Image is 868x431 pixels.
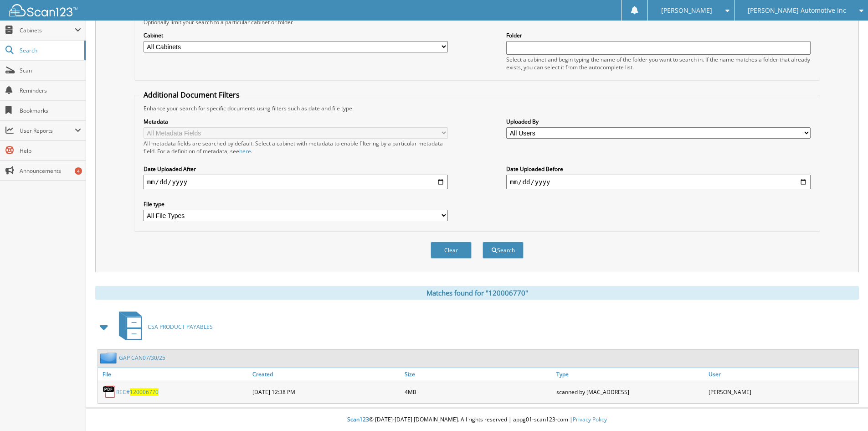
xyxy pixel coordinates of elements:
span: Search [20,47,80,54]
a: File [98,368,250,380]
label: Cabinet [144,31,448,39]
a: Privacy Policy [573,415,607,423]
span: Announcements [20,167,81,175]
input: start [144,175,448,189]
label: Folder [506,31,811,39]
span: [PERSON_NAME] [661,8,712,13]
span: Scan [20,67,81,74]
img: folder2.png [100,352,119,363]
div: Matches found for "120006770" [95,286,859,300]
a: Type [554,368,706,380]
div: Optionally limit your search to a particular cabinet or folder [139,18,815,26]
img: PDF.png [103,385,116,399]
span: [PERSON_NAME] Automotive Inc [748,8,846,13]
div: Select a cabinet and begin typing the name of the folder you want to search in. If the name match... [506,56,811,71]
label: File type [144,200,448,208]
span: 120006770 [130,388,159,396]
a: Size [402,368,555,380]
span: Help [20,147,81,155]
div: 4 [75,167,82,175]
div: 4MB [402,383,555,401]
span: CSA PRODUCT PAYABLES [148,323,213,331]
iframe: Chat Widget [822,387,868,431]
legend: Additional Document Filters [139,90,244,100]
a: REC#120006770 [116,388,159,396]
label: Date Uploaded After [144,165,448,173]
div: scanned by [MAC_ADDRESS] [554,383,706,401]
div: [DATE] 12:38 PM [250,383,402,401]
label: Metadata [144,118,448,125]
span: Scan123 [347,415,369,423]
span: User Reports [20,127,75,135]
a: Created [250,368,402,380]
span: Cabinets [20,26,75,34]
label: Uploaded By [506,118,811,125]
div: All metadata fields are searched by default. Select a cabinet with metadata to enable filtering b... [144,140,448,155]
button: Clear [431,242,472,259]
a: GAP CAN07/30/25 [119,354,165,362]
span: Reminders [20,87,81,94]
a: here [239,147,251,155]
a: CSA PRODUCT PAYABLES [113,309,213,345]
span: Bookmarks [20,107,81,114]
a: User [706,368,858,380]
button: Search [483,242,524,259]
div: [PERSON_NAME] [706,383,858,401]
input: end [506,175,811,189]
div: Enhance your search for specific documents using filters such as date and file type. [139,104,815,112]
label: Date Uploaded Before [506,165,811,173]
div: © [DATE]-[DATE] [DOMAIN_NAME]. All rights reserved | appg01-scan123-com | [86,409,868,431]
img: scan123-logo-white.svg [9,4,77,16]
